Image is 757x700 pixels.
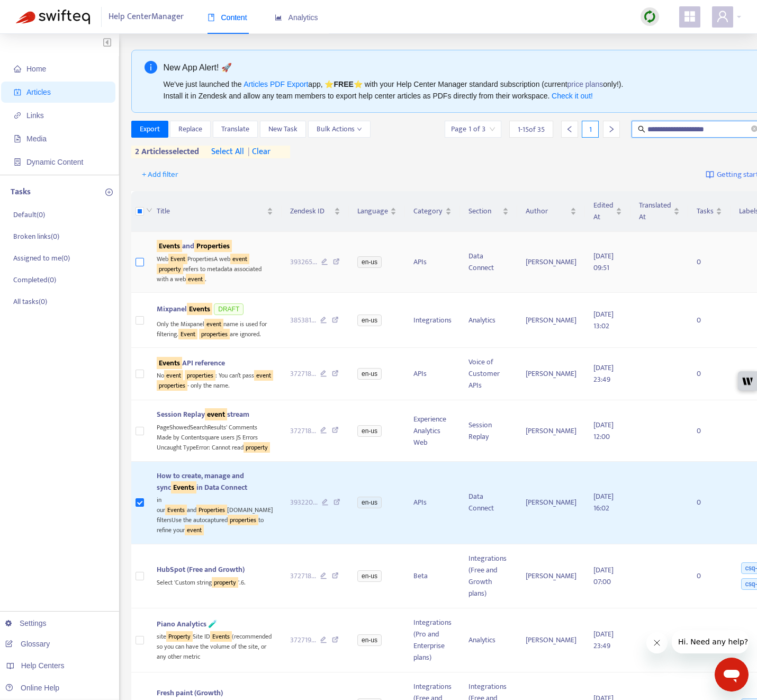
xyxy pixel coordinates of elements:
[593,362,614,385] span: [DATE] 23:49
[134,166,186,183] button: + Add filter
[14,65,21,73] span: home
[13,209,45,220] p: Default ( 0 )
[290,634,316,646] span: 372719 ...
[171,481,196,493] sqkw: Events
[290,425,316,437] span: 372718 ...
[526,205,568,217] span: Author
[248,145,250,159] span: |
[517,348,585,400] td: [PERSON_NAME]
[228,515,258,525] sqkw: properties
[13,253,70,264] p: Assigned to me ( 0 )
[688,348,731,400] td: 0
[517,293,585,348] td: [PERSON_NAME]
[14,135,21,142] span: file-image
[517,191,585,232] th: Author
[517,544,585,608] td: [PERSON_NAME]
[566,125,573,133] span: left
[517,232,585,293] td: [PERSON_NAME]
[244,442,270,453] sqkw: property
[5,684,59,692] a: Online Help
[214,303,244,315] span: DRAFT
[405,608,460,672] td: Integrations (Pro and Enterprise plans)
[268,123,298,135] span: New Task
[109,7,184,27] span: Help Center Manager
[646,632,668,653] iframe: Close message
[639,200,671,223] span: Translated At
[146,207,152,213] span: down
[185,370,215,381] sqkw: properties
[13,274,56,285] p: Completed ( 0 )
[185,525,204,535] sqkw: event
[357,634,382,646] span: en-us
[208,14,215,21] span: book
[14,158,21,166] span: container
[165,505,187,515] sqkw: Events
[552,92,593,100] a: Check it out!
[688,544,731,608] td: 0
[349,191,405,232] th: Language
[170,121,211,138] button: Replace
[275,13,318,22] span: Analytics
[157,303,212,315] span: Mixpanel
[178,123,202,135] span: Replace
[131,121,168,138] button: Export
[290,256,317,268] span: 393265 ...
[290,497,318,508] span: 393220 ...
[405,232,460,293] td: APIs
[14,88,21,96] span: account-book
[593,308,614,332] span: [DATE] 13:02
[290,315,316,326] span: 385381 ...
[688,293,731,348] td: 0
[194,240,232,252] sqkw: Properties
[405,462,460,544] td: APIs
[131,146,200,158] span: 2 articles selected
[593,628,614,652] span: [DATE] 23:49
[13,231,59,242] p: Broken links ( 0 )
[157,252,273,284] div: Web PropertiesA web refers to metadata associated with a web .
[638,125,645,133] span: search
[716,10,729,23] span: user
[405,191,460,232] th: Category
[275,14,282,21] span: area-chart
[211,146,244,158] span: select all
[166,631,193,642] sqkw: Property
[157,357,182,369] sqkw: Events
[157,618,217,630] span: Piano Analytics 🧪
[221,123,249,135] span: Translate
[357,425,382,437] span: en-us
[460,544,517,608] td: Integrations (Free and Growth plans)
[688,232,731,293] td: 0
[585,191,630,232] th: Edited At
[145,61,157,74] span: info-circle
[683,10,696,23] span: appstore
[148,191,282,232] th: Title
[688,462,731,544] td: 0
[244,80,308,88] a: Articles PDF Export
[567,80,603,88] a: price plans
[357,127,362,132] span: down
[593,564,614,588] span: [DATE] 07:00
[593,419,614,443] span: [DATE] 12:00
[460,348,517,400] td: Voice of Customer APIs
[460,608,517,672] td: Analytics
[517,462,585,544] td: [PERSON_NAME]
[157,317,273,339] div: Only the Mixpanel name is used for filtering. are ignored.
[460,400,517,461] td: Session Replay
[157,369,273,391] div: No : You can’t pass - only the name.
[413,205,443,217] span: Category
[26,65,46,73] span: Home
[157,264,183,274] sqkw: property
[630,191,688,232] th: Translated At
[213,121,258,138] button: Translate
[517,400,585,461] td: [PERSON_NAME]
[157,630,273,662] div: site Site ID (recommended so you can have the volume of the site, or any other metric
[157,205,265,217] span: Title
[157,357,225,369] span: API reference
[357,256,382,268] span: en-us
[210,631,232,642] sqkw: Events
[697,205,714,217] span: Tasks
[715,658,749,692] iframe: Button to launch messaging window
[13,296,47,307] p: All tasks ( 0 )
[168,254,187,264] sqkw: Event
[518,124,545,135] span: 1 - 15 of 35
